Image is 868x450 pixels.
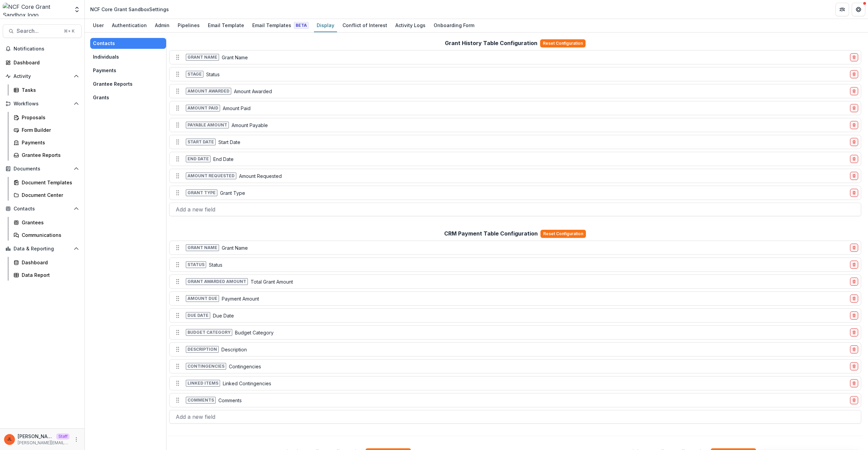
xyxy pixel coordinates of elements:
a: Display [314,19,337,32]
a: Dashboard [3,57,82,68]
span: Grant awarded amount [186,278,248,285]
div: Grantees [22,219,76,226]
p: Amount Awarded [234,88,272,95]
a: Communications [11,229,82,241]
button: Open Contacts [3,203,82,214]
button: More [72,435,80,444]
p: Status [206,71,220,78]
button: Search... [3,24,82,38]
button: delete-field-row [850,244,858,252]
button: Move field [172,86,183,97]
span: Amount paid [186,105,220,111]
button: Move field [172,293,183,304]
button: Move field [172,120,183,130]
button: Move field [172,361,183,372]
button: Move field [172,276,183,287]
p: Amount Payable [232,122,268,129]
button: Move field [172,242,183,253]
div: Activity Logs [393,20,428,30]
div: User [90,20,106,30]
div: Jeanne Locker [7,437,12,442]
span: Grant name [186,54,219,61]
p: Grant Type [220,189,245,197]
p: Description [221,346,247,353]
a: Email Templates Beta [250,19,311,32]
button: delete-field-row [850,396,858,404]
div: Email Templates [250,20,311,30]
span: Amount requested [186,172,236,179]
span: Workflows [14,101,71,107]
button: delete-field-row [850,104,858,112]
p: End Date [213,156,234,163]
a: Authentication [109,19,150,32]
p: Comments [218,397,242,404]
span: Grant name [186,244,219,251]
div: Display [314,20,337,30]
span: Linked items [186,380,220,387]
span: Beta [294,22,309,29]
p: Amount Paid [223,105,251,112]
div: Grantee Reports [22,151,76,159]
a: Grantees [11,217,82,228]
span: Activity [14,74,71,79]
span: Notifications [14,46,79,52]
div: Payments [22,139,76,146]
p: Staff [56,433,70,439]
button: Move field [172,170,183,181]
a: Document Center [11,189,82,201]
div: Proposals [22,114,76,121]
button: delete-field-row [850,362,858,370]
button: Notifications [3,43,82,54]
button: delete-field-row [850,172,858,180]
button: delete-field-row [850,121,858,129]
a: Form Builder [11,124,82,136]
button: Move field [172,187,183,198]
a: Pipelines [175,19,202,32]
nav: breadcrumb [87,4,172,14]
button: Partners [835,3,849,16]
button: delete-field-row [850,138,858,146]
button: delete-field-row [850,53,858,61]
div: Pipelines [175,20,202,30]
div: Communications [22,231,76,239]
span: Start date [186,139,216,145]
p: [PERSON_NAME][EMAIL_ADDRESS][DOMAIN_NAME] [18,440,70,446]
button: Move field [172,395,183,406]
a: User [90,19,106,32]
button: Individuals [90,52,166,62]
button: Grantee Reports [90,79,166,89]
span: Payable amount [186,122,229,128]
button: Move field [172,310,183,321]
button: Open Workflows [3,98,82,109]
button: Move field [172,378,183,389]
p: Total Grant Amount [251,278,293,285]
button: Reset Configuration [540,39,586,47]
button: delete-field-row [850,294,858,303]
a: Admin [152,19,172,32]
p: Contingencies [229,363,261,370]
button: delete-field-row [850,155,858,163]
a: Conflict of Interest [340,19,390,32]
a: Payments [11,137,82,148]
button: Move field [172,259,183,270]
button: Payments [90,65,166,76]
div: Document Templates [22,179,76,186]
button: delete-field-row [850,379,858,387]
button: delete-field-row [850,278,858,286]
img: NCF Core Grant Sandbox logo [3,3,70,16]
div: Form Builder [22,126,76,134]
p: Start Date [218,139,240,146]
div: Document Center [22,191,76,199]
h2: CRM Payment Table Configuration [444,230,538,237]
a: Proposals [11,112,82,123]
button: Open Data & Reporting [3,243,82,254]
button: Move field [172,103,183,114]
button: delete-field-row [850,328,858,336]
a: Tasks [11,84,82,96]
a: Email Template [205,19,247,32]
span: Status [186,261,206,268]
span: Documents [14,166,71,172]
p: Budget Category [235,329,274,336]
a: Document Templates [11,177,82,188]
span: Contingencies [186,363,226,370]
